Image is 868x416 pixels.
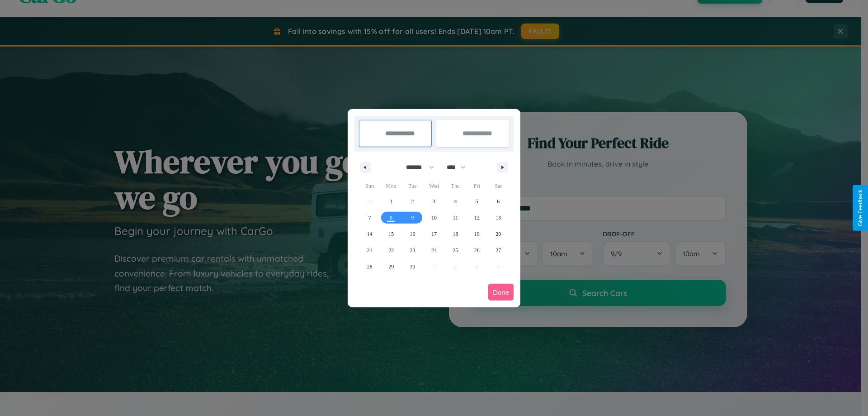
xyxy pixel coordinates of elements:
[359,226,380,242] button: 14
[402,210,423,226] button: 9
[367,242,373,258] span: 21
[431,226,437,242] span: 17
[423,193,444,210] button: 3
[380,193,401,210] button: 1
[474,242,480,258] span: 26
[488,242,509,258] button: 27
[433,193,435,210] span: 3
[466,179,487,193] span: Fri
[410,242,415,258] span: 23
[453,242,458,258] span: 25
[423,210,444,226] button: 10
[445,179,466,193] span: Thu
[367,258,373,275] span: 28
[410,258,415,275] span: 30
[453,210,458,226] span: 11
[488,179,509,193] span: Sat
[495,210,501,226] span: 13
[497,193,500,210] span: 6
[359,258,380,275] button: 28
[474,210,480,226] span: 12
[445,193,466,210] button: 4
[495,242,501,258] span: 27
[388,242,394,258] span: 22
[857,190,863,226] div: Give Feedback
[380,226,401,242] button: 15
[431,242,437,258] span: 24
[359,179,380,193] span: Sun
[411,210,414,226] span: 9
[388,226,394,242] span: 15
[380,179,401,193] span: Mon
[423,179,444,193] span: Wed
[431,210,437,226] span: 10
[411,193,414,210] span: 2
[488,226,509,242] button: 20
[445,242,466,258] button: 25
[466,210,487,226] button: 12
[359,242,380,258] button: 21
[359,210,380,226] button: 7
[495,226,501,242] span: 20
[368,210,371,226] span: 7
[488,210,509,226] button: 13
[474,226,480,242] span: 19
[488,193,509,210] button: 6
[390,193,392,210] span: 1
[445,210,466,226] button: 11
[476,193,478,210] span: 5
[402,193,423,210] button: 2
[402,258,423,275] button: 30
[454,193,457,210] span: 4
[466,242,487,258] button: 26
[390,210,392,226] span: 8
[453,226,458,242] span: 18
[445,226,466,242] button: 18
[402,179,423,193] span: Tue
[423,226,444,242] button: 17
[380,210,401,226] button: 8
[402,226,423,242] button: 16
[367,226,373,242] span: 14
[402,242,423,258] button: 23
[423,242,444,258] button: 24
[380,258,401,275] button: 29
[388,258,394,275] span: 29
[380,242,401,258] button: 22
[488,284,514,301] button: Done
[410,226,415,242] span: 16
[466,226,487,242] button: 19
[466,193,487,210] button: 5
